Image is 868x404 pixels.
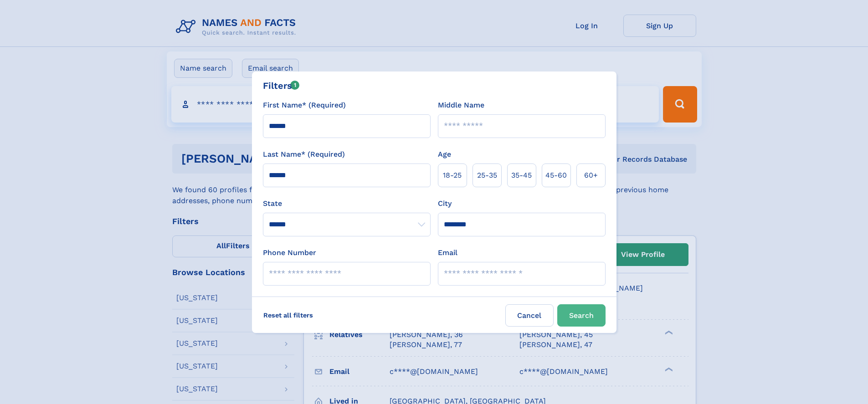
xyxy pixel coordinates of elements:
[545,170,567,181] span: 45‑60
[443,170,462,181] span: 18‑25
[438,247,457,258] label: Email
[263,100,346,111] label: First Name* (Required)
[505,304,554,327] label: Cancel
[511,170,532,181] span: 35‑45
[438,198,452,209] label: City
[263,198,431,209] label: State
[438,149,451,160] label: Age
[263,79,300,92] div: Filters
[557,304,606,327] button: Search
[477,170,497,181] span: 25‑35
[263,149,345,160] label: Last Name* (Required)
[263,247,316,258] label: Phone Number
[438,100,484,111] label: Middle Name
[257,304,319,326] label: Reset all filters
[584,170,598,181] span: 60+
